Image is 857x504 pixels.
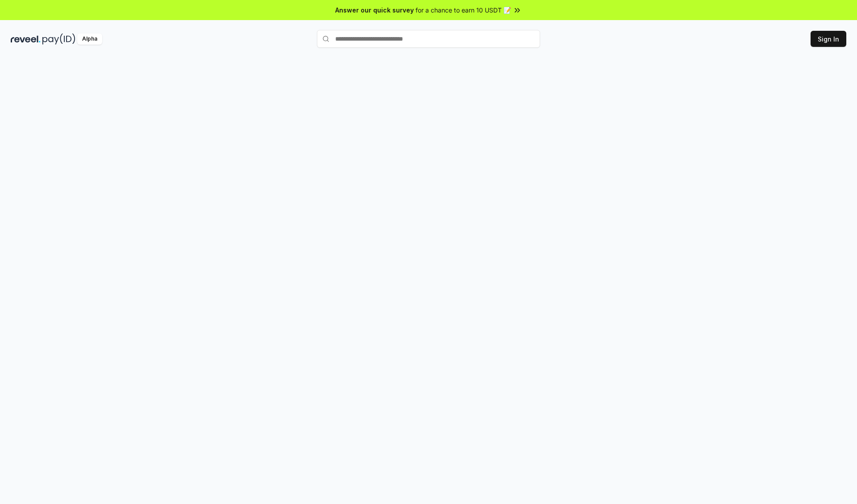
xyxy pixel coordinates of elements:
button: Sign In [811,31,846,47]
span: Answer our quick survey [335,5,414,15]
img: pay_id [42,33,75,45]
img: reveel_dark [11,33,41,45]
div: Alpha [77,33,102,45]
span: for a chance to earn 10 USDT 📝 [416,5,511,15]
